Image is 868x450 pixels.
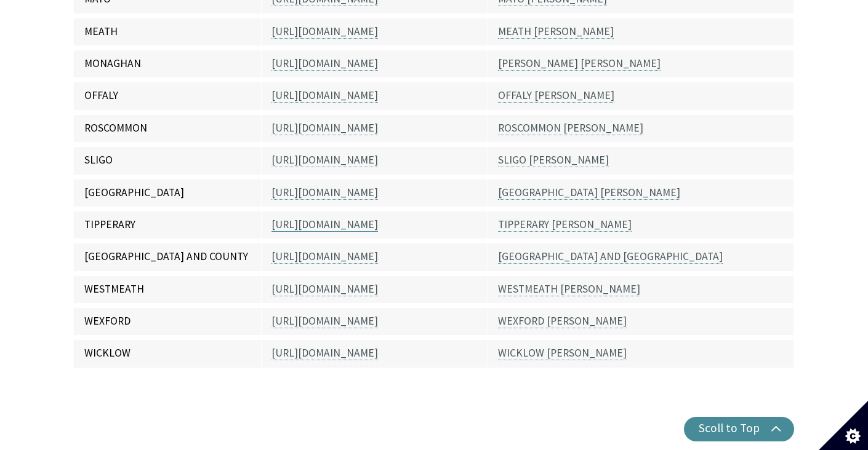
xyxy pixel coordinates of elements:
[74,274,262,306] td: WESTMEATH
[498,153,609,167] a: SLIGO [PERSON_NAME]
[498,314,627,328] a: WEXFORD [PERSON_NAME]
[498,282,640,296] a: WESTMEATH [PERSON_NAME]
[271,282,378,296] a: [URL][DOMAIN_NAME]
[271,250,378,264] a: [URL][DOMAIN_NAME]
[271,218,378,232] a: [URL][DOMAIN_NAME]
[271,314,378,328] a: [URL][DOMAIN_NAME]
[819,401,868,450] button: Set cookie preferences
[74,16,262,48] td: MEATH
[74,48,262,80] td: MONAGHAN
[271,153,378,167] a: [URL][DOMAIN_NAME]
[498,121,643,135] a: ROSCOMMON [PERSON_NAME]
[498,250,723,264] a: [GEOGRAPHIC_DATA] AND [GEOGRAPHIC_DATA]
[74,337,262,369] td: WICKLOW
[271,25,378,39] a: [URL][DOMAIN_NAME]
[74,177,262,209] td: [GEOGRAPHIC_DATA]
[498,57,661,71] a: [PERSON_NAME] [PERSON_NAME]
[498,89,614,103] a: OFFALY [PERSON_NAME]
[74,241,262,273] td: [GEOGRAPHIC_DATA] AND COUNTY
[271,89,378,103] a: [URL][DOMAIN_NAME]
[498,218,632,232] a: TIPPERARY [PERSON_NAME]
[74,144,262,176] td: SLIGO
[74,306,262,337] td: WEXFORD
[684,417,794,441] button: Scoll to Top
[74,80,262,112] td: OFFALY
[271,121,378,135] a: [URL][DOMAIN_NAME]
[498,25,614,39] a: MEATH [PERSON_NAME]
[498,346,627,360] a: WICKLOW [PERSON_NAME]
[271,186,378,200] a: [URL][DOMAIN_NAME]
[498,186,680,200] a: [GEOGRAPHIC_DATA] [PERSON_NAME]
[271,346,378,360] a: [URL][DOMAIN_NAME]
[74,209,262,241] td: TIPPERARY
[271,57,378,71] a: [URL][DOMAIN_NAME]
[74,112,262,144] td: ROSCOMMON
